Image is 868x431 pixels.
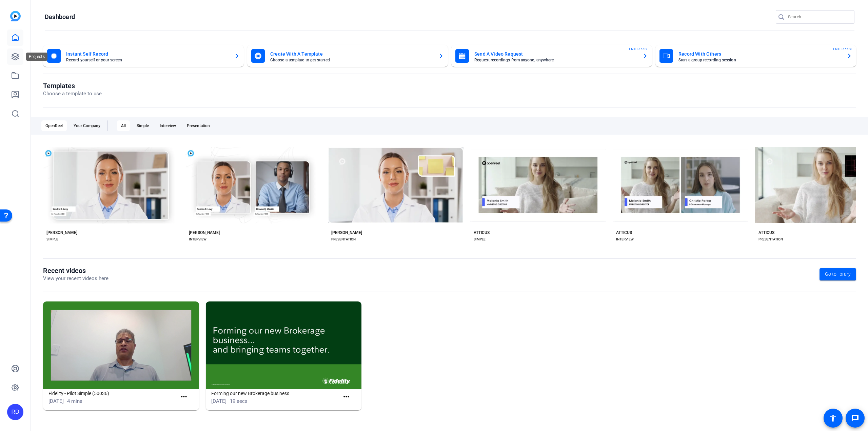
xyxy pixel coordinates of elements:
[629,46,649,52] span: ENTERPRISE
[43,275,108,282] p: View your recent videos here
[180,393,188,401] mat-icon: more_horiz
[189,230,220,235] div: [PERSON_NAME]
[43,301,199,389] img: Fidelity - Pilot Simple (50036)
[758,230,774,235] div: ATTICUS
[7,404,23,420] div: RD
[66,58,229,62] mat-card-subtitle: Record yourself or your screen
[48,398,64,404] span: [DATE]
[43,45,244,67] button: Instant Self RecordRecord yourself or your screen
[678,58,841,62] mat-card-subtitle: Start a group recording session
[474,50,637,58] mat-card-title: Send A Video Request
[189,237,206,242] div: INTERVIEW
[41,120,67,131] div: OpenReel
[331,230,362,235] div: [PERSON_NAME]
[211,389,340,397] h1: Forming our new Brokerage business
[10,11,21,21] img: blue-gradient.svg
[788,13,849,21] input: Search
[43,90,102,98] p: Choose a template to use
[70,120,104,131] div: Your Company
[474,230,490,235] div: ATTICUS
[133,120,153,131] div: Simple
[616,237,634,242] div: INTERVIEW
[833,46,853,52] span: ENTERPRISE
[451,45,652,67] button: Send A Video RequestRequest recordings from anyone, anywhereENTERPRISE
[655,45,856,67] button: Record With OthersStart a group recording sessionENTERPRISE
[46,237,58,242] div: SIMPLE
[48,389,177,397] h1: Fidelity - Pilot Simple (50036)
[342,393,351,401] mat-icon: more_horiz
[26,53,47,61] div: Projects
[331,237,356,242] div: PRESENTATION
[820,268,856,280] a: Go to library
[678,50,841,58] mat-card-title: Record With Others
[67,398,82,404] span: 4 mins
[474,237,486,242] div: SIMPLE
[211,398,226,404] span: [DATE]
[851,414,859,422] mat-icon: message
[117,120,130,131] div: All
[474,58,637,62] mat-card-subtitle: Request recordings from anyone, anywhere
[66,50,229,58] mat-card-title: Instant Self Record
[183,120,214,131] div: Presentation
[825,271,851,278] span: Go to library
[43,267,108,275] h1: Recent videos
[758,237,783,242] div: PRESENTATION
[247,45,448,67] button: Create With A TemplateChoose a template to get started
[270,50,433,58] mat-card-title: Create With A Template
[270,58,433,62] mat-card-subtitle: Choose a template to get started
[45,13,75,21] h1: Dashboard
[43,82,102,90] h1: Templates
[156,120,180,131] div: Interview
[616,230,632,235] div: ATTICUS
[230,398,248,404] span: 19 secs
[829,414,837,422] mat-icon: accessibility
[206,301,362,389] img: Forming our new Brokerage business
[46,230,77,235] div: [PERSON_NAME]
